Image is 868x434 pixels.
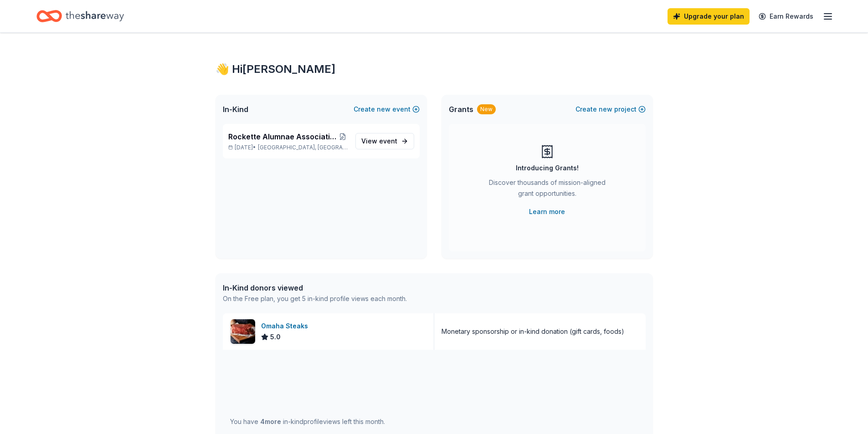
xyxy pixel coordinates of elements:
span: Grants [449,104,473,115]
div: On the Free plan, you get 5 in-kind profile views each month. [223,293,407,304]
div: In-Kind donors viewed [223,282,407,293]
a: View event [355,133,414,149]
span: Rockette Alumnae Association Centennial Charity Ball [228,131,338,142]
div: Monetary sponsorship or in-kind donation (gift cards, foods) [442,326,624,337]
p: [DATE] • [228,144,348,151]
button: Createnewproject [575,104,646,115]
img: Image for Omaha Steaks [231,319,255,344]
button: Createnewevent [354,104,420,115]
span: 4 more [260,418,281,425]
span: event [379,137,397,145]
div: You have in-kind profile views left this month. [230,416,385,427]
div: New [477,104,496,114]
a: Earn Rewards [753,8,819,25]
div: Introducing Grants! [516,163,579,174]
div: Omaha Steaks [261,321,312,332]
a: Upgrade your plan [668,8,750,25]
a: Home [36,5,124,27]
span: View [361,136,397,147]
div: Discover thousands of mission-aligned grant opportunities. [485,177,609,203]
span: In-Kind [223,104,248,115]
span: [GEOGRAPHIC_DATA], [GEOGRAPHIC_DATA] [258,144,348,151]
a: Learn more [529,206,565,217]
span: new [599,104,612,115]
span: new [377,104,390,115]
div: 👋 Hi [PERSON_NAME] [216,62,653,77]
span: 5.0 [270,332,281,342]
